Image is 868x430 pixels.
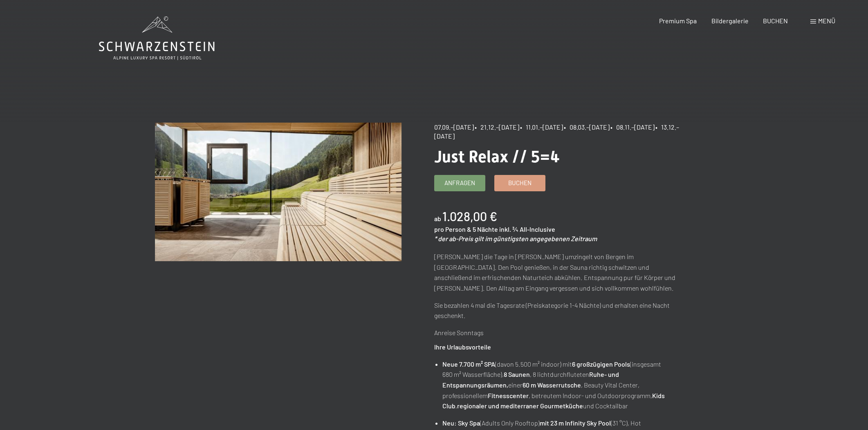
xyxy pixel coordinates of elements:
[434,300,681,321] p: Sie bezahlen 4 mal die Tagesrate (Preiskategorie 1-4 Nächte) und erhalten eine Nacht geschenkt.
[442,360,495,368] strong: Neue 7.700 m² SPA
[457,402,583,410] strong: regionaler und mediterraner Gourmetküche
[763,17,788,25] a: BUCHEN
[155,123,401,261] img: Just Relax // 5=4
[442,209,497,224] b: 1.028,00 €
[434,225,471,233] span: pro Person &
[499,225,555,233] span: inkl. ¾ All-Inclusive
[444,179,475,187] span: Anfragen
[434,123,474,131] span: 07.09.–[DATE]
[488,392,529,399] strong: Fitnesscenter
[540,419,611,427] strong: mit 23 m Infinity Sky Pool
[434,327,681,338] p: Anreise Sonntags
[504,370,530,378] strong: 8 Saunen
[434,251,681,293] p: [PERSON_NAME] die Tage in [PERSON_NAME] umzingelt von Bergen im [GEOGRAPHIC_DATA]. Den Pool genie...
[434,215,441,222] span: ab
[818,17,835,25] span: Menü
[434,343,491,351] strong: Ihre Urlaubsvorteile
[435,175,485,191] a: Anfragen
[610,123,655,131] span: • 08.11.–[DATE]
[564,123,610,131] span: • 08.03.–[DATE]
[572,360,630,368] strong: 6 großzügigen Pools
[442,419,480,427] strong: Neu: Sky Spa
[523,381,581,389] strong: 60 m Wasserrutsche
[473,225,498,233] span: 5 Nächte
[508,179,532,187] span: Buchen
[434,235,597,242] em: * der ab-Preis gilt im günstigsten angegebenen Zeitraum
[711,17,749,25] a: Bildergalerie
[475,123,519,131] span: • 21.12.–[DATE]
[495,175,545,191] a: Buchen
[659,17,697,25] a: Premium Spa
[442,359,680,411] li: (davon 5.500 m² indoor) mit (insgesamt 680 m² Wasserfläche), , 8 lichtdurchfluteten einer , Beaut...
[434,147,560,166] span: Just Relax // 5=4
[520,123,563,131] span: • 11.01.–[DATE]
